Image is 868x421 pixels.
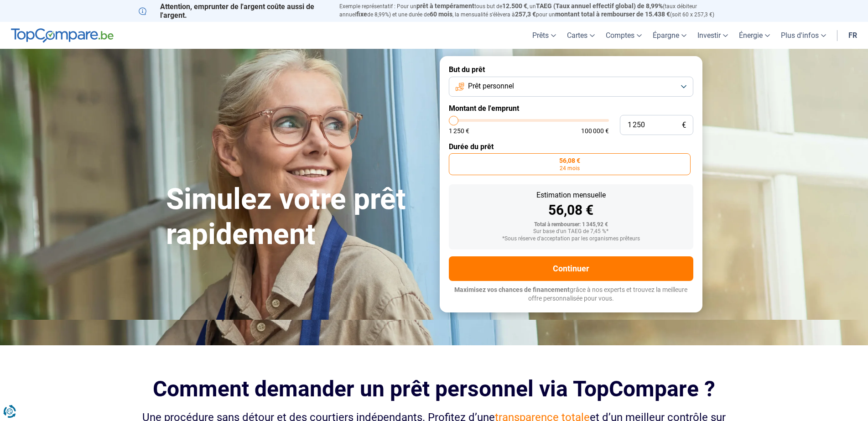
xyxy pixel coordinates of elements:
[449,128,469,134] span: 1 250 €
[454,286,570,293] span: Maximisez vos chances de financement
[527,22,561,49] a: Prêts
[502,2,527,10] span: 12.500 €
[559,157,580,164] span: 56,08 €
[682,121,686,129] span: €
[139,2,328,20] p: Attention, emprunter de l'argent coûte aussi de l'argent.
[339,2,730,19] p: Exemple représentatif : Pour un tous but de , un (taux débiteur annuel de 8,99%) et une durée de ...
[515,10,536,18] span: 257,3 €
[449,104,693,113] label: Montant de l'emprunt
[449,77,693,97] button: Prêt personnel
[430,10,452,18] span: 60 mois
[449,142,693,151] label: Durée du prêt
[449,256,693,281] button: Continuer
[733,22,775,49] a: Énergie
[416,2,474,10] span: prêt à tempérament
[456,222,686,228] div: Total à rembourser: 1 345,92 €
[139,376,730,401] h2: Comment demander un prêt personnel via TopCompare ?
[456,229,686,235] div: Sur base d'un TAEG de 7,45 %*
[449,286,693,303] p: grâce à nos experts et trouvez la meilleure offre personnalisée pour vous.
[356,10,367,18] span: fixe
[456,236,686,242] div: *Sous réserve d'acceptation par les organismes prêteurs
[456,192,686,199] div: Estimation mensuelle
[843,22,863,49] a: fr
[166,182,429,252] h1: Simulez votre prêt rapidement
[456,203,686,217] div: 56,08 €
[775,22,832,49] a: Plus d'infos
[468,81,514,91] span: Prêt personnel
[555,10,670,18] span: montant total à rembourser de 15.438 €
[11,28,114,43] img: TopCompare
[581,128,609,134] span: 100 000 €
[560,166,580,171] span: 24 mois
[449,65,693,74] label: But du prêt
[561,22,600,49] a: Cartes
[647,22,692,49] a: Épargne
[692,22,733,49] a: Investir
[600,22,647,49] a: Comptes
[536,2,663,10] span: TAEG (Taux annuel effectif global) de 8,99%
